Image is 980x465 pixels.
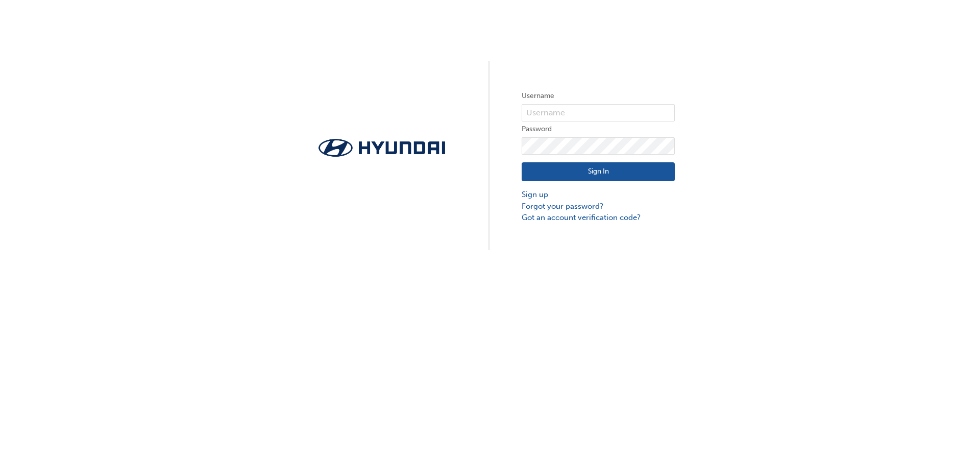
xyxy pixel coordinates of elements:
a: Got an account verification code? [522,212,675,224]
button: Sign In [522,162,675,182]
img: Trak [305,136,458,160]
a: Sign up [522,189,675,201]
label: Password [522,123,675,135]
label: Username [522,90,675,102]
input: Username [522,104,675,121]
a: Forgot your password? [522,201,675,212]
